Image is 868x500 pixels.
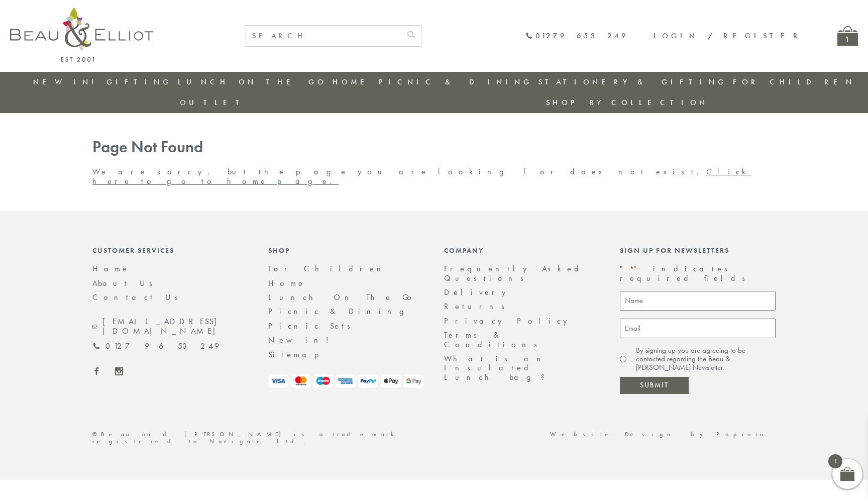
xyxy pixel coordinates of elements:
a: Picnic & Dining [268,306,414,317]
div: Sign up for newsletters [620,246,776,254]
a: Home [333,77,373,87]
div: Customer Services [92,246,248,254]
a: New in! [33,77,100,87]
a: Shop by collection [546,97,708,108]
a: Home [92,263,130,274]
div: ©Beau and [PERSON_NAME] is a trademark registered to Navigate Ltd. [82,431,434,445]
a: Contact Us [92,292,185,303]
h1: Page Not Found [92,138,776,157]
div: Company [444,246,600,254]
p: " " indicates required fields [620,264,776,283]
a: Login / Register [654,31,802,41]
a: Gifting [106,77,172,87]
input: Submit [620,377,689,394]
div: Shop [268,246,424,254]
a: Home [268,278,305,288]
a: New in! [268,335,336,345]
a: What is an Insulated Lunch bag? [444,353,553,382]
a: Returns [444,301,511,312]
a: Click here to go to home page. [92,166,751,186]
div: We are sorry, but the page you are looking for does not exist. [82,138,786,186]
a: 01279 653 249 [525,32,628,40]
a: About Us [92,278,159,288]
input: Name [620,291,776,311]
a: Delivery [444,287,511,297]
a: Frequently Asked Questions [444,263,585,283]
a: Terms & Conditions [444,330,544,349]
a: Sitemap [268,349,333,360]
a: Website Design by Popcorn [550,430,776,438]
a: Lunch On The Go [268,292,417,303]
img: logo [10,8,153,62]
span: 1 [828,454,842,468]
a: 1 [837,26,858,46]
a: Stationery & Gifting [538,77,727,87]
a: For Children [268,263,389,274]
a: Privacy Policy [444,316,573,326]
input: SEARCH [246,26,401,46]
a: Outlet [180,97,247,108]
a: Picnic Sets [268,321,357,331]
input: Email [620,319,776,338]
a: 01279 653 249 [92,342,219,351]
a: Picnic & Dining [379,77,532,87]
label: By signing up you are agreeing to be contacted regarding the Beau & [PERSON_NAME] Newsletter. [636,346,776,372]
a: [EMAIL_ADDRESS][DOMAIN_NAME] [92,317,248,336]
a: For Children [733,77,855,87]
a: Lunch On The Go [178,77,327,87]
img: payment-logos.png [268,374,424,388]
